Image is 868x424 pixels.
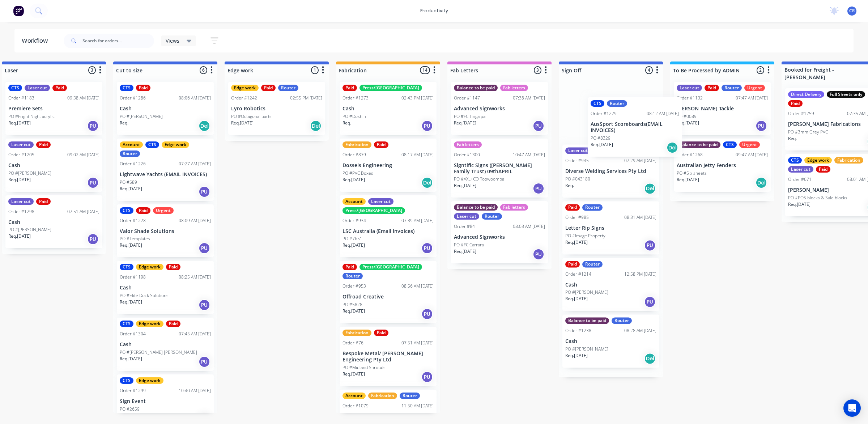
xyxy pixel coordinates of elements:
[13,5,24,16] img: Factory
[417,5,452,16] div: productivity
[82,34,154,48] input: Search for orders...
[849,8,855,14] span: CR
[166,37,179,44] span: Views
[843,399,861,417] div: Open Intercom Messenger
[22,37,51,45] div: Workflow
